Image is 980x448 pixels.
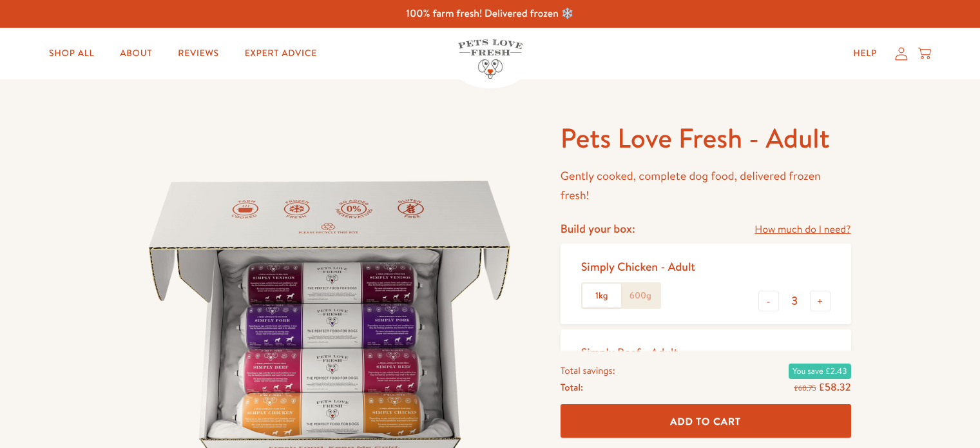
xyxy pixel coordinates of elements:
[789,363,850,378] span: You save £2.43
[794,382,816,393] s: £60.75
[621,284,660,308] label: 600g
[582,284,621,308] label: 1kg
[39,41,104,66] a: Shop All
[561,221,635,236] h4: Build your box:
[458,39,523,79] img: Pets Love Fresh
[754,221,850,239] a: How much do I need?
[561,121,851,156] h1: Pets Love Fresh - Adult
[843,41,887,66] a: Help
[758,291,779,311] button: -
[561,166,851,206] p: Gently cooked, complete dog food, delivered frozen fresh!
[810,291,831,311] button: +
[581,259,695,274] div: Simply Chicken - Adult
[235,41,327,66] a: Expert Advice
[818,380,850,394] span: £58.32
[561,362,615,378] span: Total savings:
[670,414,741,427] span: Add To Cart
[581,345,678,360] div: Simply Beef - Adult
[561,404,851,438] button: Add To Cart
[168,41,229,66] a: Reviews
[110,41,162,66] a: About
[561,378,583,395] span: Total:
